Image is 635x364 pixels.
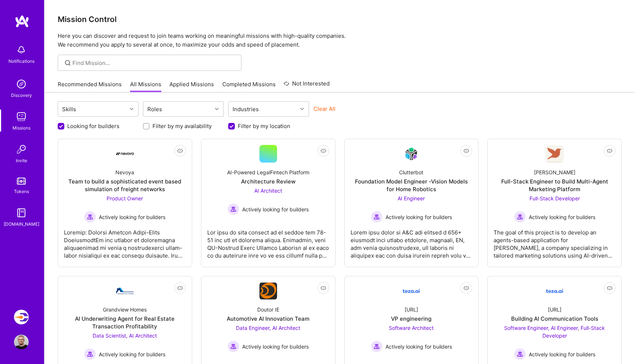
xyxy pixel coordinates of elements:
div: Architecture Review [241,178,295,185]
div: Missions [12,124,31,132]
i: icon EyeClosed [320,148,326,154]
img: Company Logo [402,282,420,300]
div: [URL] [405,306,418,313]
i: icon EyeClosed [463,285,469,291]
img: teamwork [14,109,29,124]
div: Lor ipsu do sita consect ad el seddoe tem 78-51 inc utl et dolorema aliqua. Enimadmin, veni QU-No... [207,223,329,259]
div: Invite [16,157,27,164]
div: Industries [231,104,261,114]
i: icon EyeClosed [607,148,613,154]
img: Company Logo [402,145,420,163]
span: Actively looking for builders [529,350,595,358]
label: Filter by my location [238,122,290,130]
div: Discovery [11,91,32,99]
span: Actively looking for builders [99,213,165,221]
img: Company Logo [546,282,563,300]
i: icon EyeClosed [607,285,613,291]
span: Actively looking for builders [242,343,309,350]
img: Company Logo [259,283,277,299]
span: Full-Stack Developer [530,195,580,201]
img: Invite [14,142,29,157]
img: bell [14,43,29,57]
img: guide book [14,205,29,220]
img: tokens [17,178,26,185]
a: Company Logo[PERSON_NAME]Full-Stack Engineer to Build Multi-Agent Marketing PlatformFull-Stack De... [494,145,616,261]
div: Full-Stack Engineer to Build Multi-Agent Marketing Platform [494,178,616,193]
div: AI-Powered LegalFintech Platform [227,168,309,176]
div: [URL] [548,306,562,313]
img: Actively looking for builders [227,203,239,215]
div: Grandview Homes [103,306,147,313]
div: Skills [60,104,78,114]
span: Product Owner [107,195,143,201]
span: Data Engineer, AI Architect [236,325,300,331]
img: discovery [14,77,29,91]
img: logo [15,15,29,28]
i: icon Chevron [130,107,133,111]
img: Company Logo [116,288,134,294]
a: Velocity: Enabling Developers Create Isolated Environments, Easily. [12,310,31,324]
img: Actively looking for builders [514,348,526,360]
span: Actively looking for builders [385,343,452,350]
img: User Avatar [14,335,29,349]
div: Roles [146,104,164,114]
a: User Avatar [12,335,31,349]
span: Actively looking for builders [385,213,452,221]
a: All Missions [130,80,161,92]
a: Not Interested [284,79,330,92]
div: Building AI Communication Tools [511,315,598,323]
img: Actively looking for builders [84,348,96,360]
button: Clear All [313,105,336,113]
span: Data Scientist, AI Architect [93,332,157,339]
div: Automotive AI Innovation Team [227,315,309,323]
a: Company LogoClutterbotFoundation Model Engineer -Vision Models for Home RoboticsAI Engineer Activ... [351,145,473,261]
div: Clutterbot [399,168,423,176]
a: Applied Missions [169,80,214,92]
div: Nevoya [115,168,134,176]
img: Velocity: Enabling Developers Create Isolated Environments, Easily. [14,310,29,324]
i: icon EyeClosed [320,285,326,291]
img: Actively looking for builders [371,211,383,223]
img: Actively looking for builders [84,211,96,223]
a: AI-Powered LegalFintech PlatformArchitecture ReviewAI Architect Actively looking for buildersActi... [207,145,329,261]
div: [PERSON_NAME] [534,168,575,176]
i: icon EyeClosed [177,148,183,154]
span: Software Architect [389,325,434,331]
div: Doutor IE [257,306,279,313]
div: Team to build a sophisticated event based simulation of freight networks [64,178,186,193]
div: Loremip: Dolorsi Ametcon Adipi-Elits DoeiusmodtEm inc utlabor et doloremagna aliquaenimad mi veni... [64,223,186,259]
label: Filter by my availability [153,122,212,130]
div: Tokens [14,188,29,195]
img: Company Logo [116,152,134,155]
span: Actively looking for builders [529,213,595,221]
i: icon Chevron [300,107,304,111]
div: AI Underwriting Agent for Real Estate Transaction Profitability [64,315,186,330]
a: Recommended Missions [58,80,122,92]
span: Actively looking for builders [242,205,309,213]
i: icon EyeClosed [177,285,183,291]
a: Completed Missions [222,80,276,92]
i: icon EyeClosed [463,148,469,154]
h3: Mission Control [58,15,622,24]
i: icon SearchGrey [64,59,72,67]
span: AI Engineer [398,195,425,201]
div: Lorem ipsu dolor si A&C adi elitsed d 656+ eiusmodt inci utlabo etdolore, magnaali, EN, adm venia... [351,223,473,259]
p: Here you can discover and request to join teams working on meaningful missions with high-quality ... [58,32,622,49]
div: Foundation Model Engineer -Vision Models for Home Robotics [351,178,473,193]
label: Looking for builders [67,122,119,130]
span: AI Architect [254,188,282,194]
img: Actively looking for builders [227,341,239,352]
img: Actively looking for builders [371,341,383,352]
img: Company Logo [546,145,563,163]
a: Company LogoNevoyaTeam to build a sophisticated event based simulation of freight networksProduct... [64,145,186,261]
input: Find Mission... [72,59,236,67]
i: icon Chevron [215,107,219,111]
span: Software Engineer, AI Engineer, Full-Stack Developer [504,325,605,339]
div: [DOMAIN_NAME] [4,220,39,228]
span: Actively looking for builders [99,350,165,358]
div: VP engineering [391,315,431,323]
div: Notifications [8,57,35,65]
img: Actively looking for builders [514,211,526,223]
div: The goal of this project is to develop an agents-based application for [PERSON_NAME], a company s... [494,223,616,259]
